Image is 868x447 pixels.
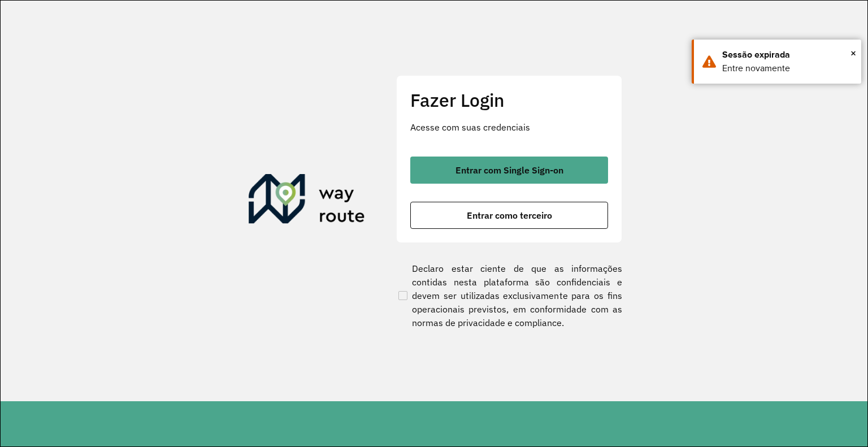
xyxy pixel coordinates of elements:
button: button [410,202,608,229]
span: Entrar com Single Sign-on [455,166,563,175]
button: button [410,157,608,184]
img: Roteirizador AmbevTech [249,174,365,228]
div: Sessão expirada [722,48,853,62]
button: Close [850,45,856,62]
span: × [850,45,856,62]
span: Entrar como terceiro [467,211,552,220]
p: Acesse com suas credenciais [410,120,608,134]
h2: Fazer Login [410,89,608,111]
label: Declaro estar ciente de que as informações contidas nesta plataforma são confidenciais e devem se... [396,262,622,329]
div: Entre novamente [722,62,853,75]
